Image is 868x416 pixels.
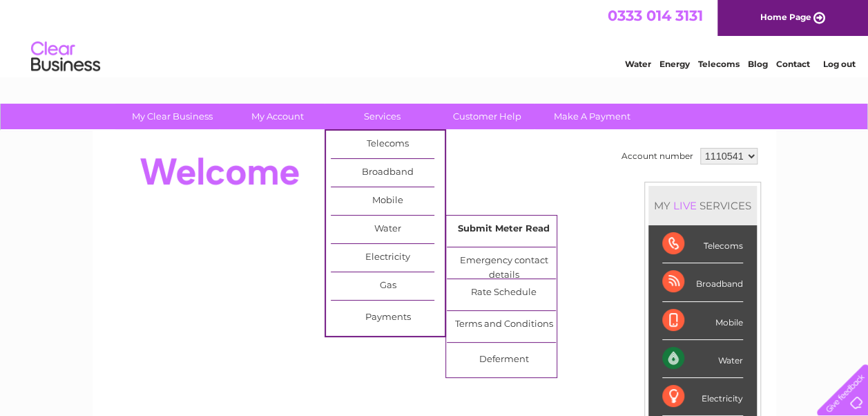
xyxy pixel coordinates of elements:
div: Broadband [662,263,743,301]
a: Submit Meter Read [447,216,561,243]
a: Customer Help [430,104,544,129]
div: Telecoms [662,225,743,263]
a: Gas [331,272,445,300]
a: Deferment [447,346,561,374]
a: Payments [331,304,445,332]
a: 0333 014 3131 [608,7,703,24]
a: Emergency contact details [447,247,561,275]
a: Telecoms [698,59,740,69]
a: Blog [748,59,768,69]
a: Telecoms [331,131,445,158]
a: My Account [220,104,334,129]
a: Terms and Conditions [447,311,561,339]
a: Mobile [331,187,445,215]
a: Log out [822,59,855,69]
a: Broadband [331,159,445,187]
a: Contact [776,59,810,69]
a: Electricity [331,244,445,272]
div: Water [662,340,743,378]
a: My Clear Business [115,104,229,129]
div: MY SERVICES [648,186,757,225]
td: Account number [618,144,697,168]
a: Services [325,104,439,129]
a: Water [331,216,445,243]
div: Mobile [662,302,743,340]
a: Water [625,59,651,69]
div: LIVE [671,199,700,212]
div: Clear Business is a trading name of Verastar Limited (registered in [GEOGRAPHIC_DATA] No. 3667643... [108,8,761,67]
a: Make A Payment [535,104,649,129]
a: Energy [659,59,690,69]
div: Electricity [662,378,743,416]
img: logo.png [30,36,101,78]
a: Rate Schedule [447,279,561,307]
